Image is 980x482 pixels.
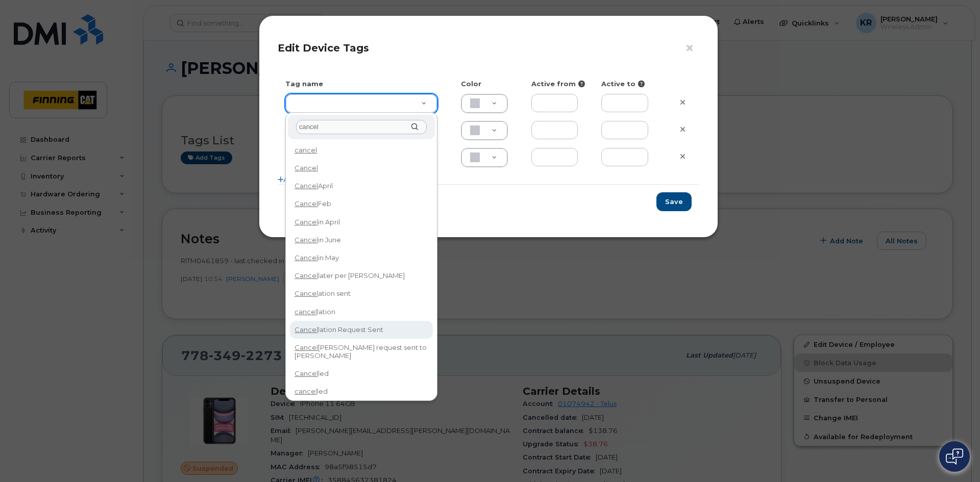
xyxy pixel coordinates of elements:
div: led [291,384,432,399]
div: lation [291,304,432,320]
div: [PERSON_NAME] request sent to [PERSON_NAME] [291,340,432,364]
span: Cancel [295,325,318,334]
span: Cancel [295,164,318,172]
span: Cancel [295,218,318,226]
span: Cancel [295,271,318,280]
span: cancel [295,387,317,395]
span: Cancel [295,343,318,351]
div: in April [291,214,432,230]
span: Cancel [295,289,318,297]
div: in June [291,232,432,248]
div: led [291,366,432,382]
span: cancel [295,146,317,154]
div: ation sent [291,286,432,302]
span: Cancel [295,236,318,244]
div: lation Request Sent [291,322,432,338]
span: Cancel [295,182,318,190]
div: April [291,178,432,194]
div: Feb [291,196,432,212]
span: Cancel [295,369,318,377]
div: in May [291,250,432,266]
div: later per [PERSON_NAME] [291,268,432,284]
img: Open chat [946,448,963,465]
span: Cancel [295,253,318,262]
span: Cancel [295,199,318,208]
span: cancel [295,308,317,316]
